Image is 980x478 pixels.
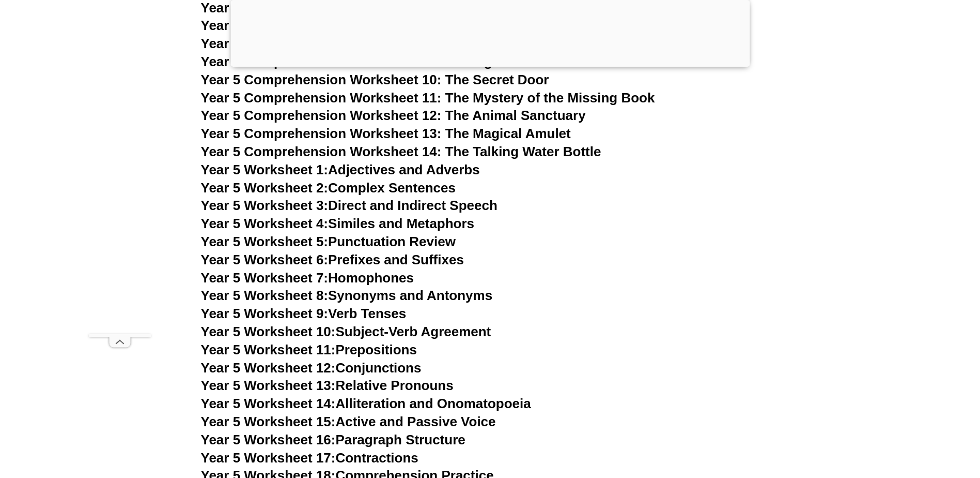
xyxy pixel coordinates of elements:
a: Year 5 Comprehension Worksheet 14: The Talking Water Bottle [201,144,601,159]
a: Year 5 Worksheet 13:Relative Pronouns [201,378,454,393]
a: Year 5 Comprehension Worksheet 12: The Animal Sanctuary [201,108,586,123]
a: Year 5 Worksheet 15:Active and Passive Voice [201,414,496,429]
span: Year 5 Worksheet 8: [201,288,329,303]
span: Year 5 Worksheet 7: [201,270,329,286]
a: Year 5 Worksheet 5:Punctuation Review [201,234,456,249]
span: Year 5 Worksheet 12: [201,360,336,376]
a: Year 5 Worksheet 2:Complex Sentences [201,180,456,196]
span: Year 5 Worksheet 4: [201,216,329,231]
span: Year 5 Worksheet 6: [201,252,329,267]
a: Year 5 Comprehension Worksheet 13: The Magical Amulet [201,126,571,141]
a: Year 5 Comprehension Worksheet 8: The Pirate's Treasure Map [201,36,604,51]
a: Year 5 Worksheet 4:Similes and Metaphors [201,216,475,231]
a: Year 5 Worksheet 6:Prefixes and Suffixes [201,252,464,267]
span: Year 5 Worksheet 9: [201,306,329,321]
a: Year 5 Worksheet 17:Contractions [201,450,418,466]
span: Year 5 Worksheet 10: [201,324,336,339]
a: Year 5 Comprehension Worksheet 10: The Secret Door [201,72,549,87]
iframe: Advertisement [89,24,151,334]
a: Year 5 Worksheet 8:Synonyms and Antonyms [201,288,493,303]
a: Year 5 Worksheet 3:Direct and Indirect Speech [201,198,497,213]
span: Year 5 Worksheet 2: [201,180,329,196]
span: Year 5 Worksheet 3: [201,198,329,213]
a: Year 5 Worksheet 12:Conjunctions [201,360,422,376]
span: Year 5 Worksheet 1: [201,162,329,177]
a: Year 5 Comprehension Worksheet 9: The Magical Music Box [201,54,586,69]
a: Year 5 Worksheet 11:Prepositions [201,342,417,357]
span: Year 5 Worksheet 5: [201,234,329,249]
span: Year 5 Worksheet 13: [201,378,336,393]
span: Year 5 Worksheet 17: [201,450,336,466]
a: Year 5 Worksheet 10:Subject-Verb Agreement [201,324,491,339]
iframe: Chat Widget [808,361,980,478]
a: Year 5 Worksheet 14:Alliteration and Onomatopoeia [201,396,531,411]
a: Year 5 Worksheet 9:Verb Tenses [201,306,407,321]
a: Year 5 Worksheet 1:Adjectives and Adverbs [201,162,480,177]
span: Year 5 Worksheet 16: [201,432,336,447]
span: Year 5 Worksheet 11: [201,342,336,357]
span: Year 5 Worksheet 14: [201,396,336,411]
a: Year 5 Worksheet 16:Paragraph Structure [201,432,465,447]
a: Year 5 Comprehension Worksheet 7: The Talking Monkey [201,18,565,33]
a: Year 5 Worksheet 7:Homophones [201,270,414,286]
a: Year 5 Comprehension Worksheet 11: The Mystery of the Missing Book [201,90,655,106]
span: Year 5 Worksheet 15: [201,414,336,429]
